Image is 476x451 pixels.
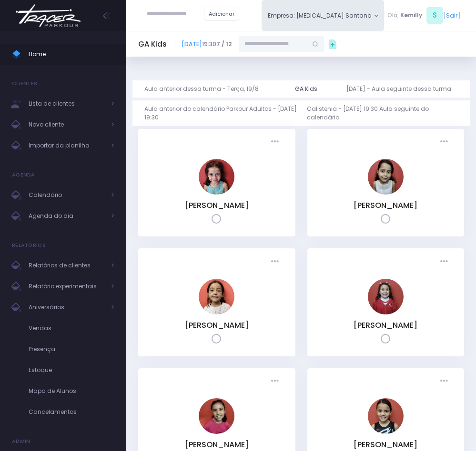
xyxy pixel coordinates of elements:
[354,320,417,331] a: [PERSON_NAME]
[12,432,30,451] h4: Admin
[29,343,114,355] span: Presença
[368,308,404,316] a: Manuella de Oliveira
[29,98,105,110] span: Lista de clientes
[12,236,46,255] h4: Relatórios
[138,40,167,49] h5: GA Kids
[368,188,404,196] a: Manuela Zuquette
[368,159,404,195] img: Manuela Zuquette
[354,439,417,450] a: [PERSON_NAME]
[12,166,35,185] h4: Agenda
[295,85,317,93] div: GA Kids
[307,100,458,126] a: Calistenia - [DATE] 19:30 Aula seguinte do calendário
[29,364,114,376] span: Estoque
[368,398,404,434] img: Marina Bravo Tavares de Lima
[199,188,234,196] a: Manoela mafra
[144,100,307,126] a: Aula anterior do calendário Parkour Adultos - [DATE] 19:30
[185,320,249,331] a: [PERSON_NAME]
[216,40,232,48] strong: 7 / 12
[182,40,202,48] a: [DATE]
[185,439,249,450] a: [PERSON_NAME]
[29,301,105,314] span: Aniversários
[426,7,443,24] span: S
[199,398,234,434] img: Maria Clara Giglio Correa
[182,40,232,49] span: 19:30
[400,11,422,20] span: Kemilly
[29,322,114,334] span: Vendas
[29,280,105,293] span: Relatório experimentais
[387,11,399,20] span: Olá,
[204,7,239,21] a: Adicionar
[144,80,266,98] a: Aula anterior dessa turma - Terça, 19/8
[29,139,105,152] span: Importar da planilha
[368,428,404,436] a: Marina Bravo Tavares de Lima
[346,80,458,98] a: [DATE] - Aula seguinte dessa turma
[29,210,105,222] span: Agenda do dia
[12,74,37,93] h4: Clientes
[29,48,114,60] span: Home
[185,200,249,211] a: [PERSON_NAME]
[199,308,234,316] a: Manuella Musqueira
[29,118,105,131] span: Novo cliente
[199,279,234,314] img: Manuella Musqueira
[29,189,105,201] span: Calendário
[446,11,458,20] a: Sair
[384,6,464,25] div: [ ]
[199,428,234,436] a: Maria Clara Giglio Correa
[29,406,114,418] span: Cancelamentos
[199,159,234,195] img: Manoela mafra
[368,279,404,314] img: Manuella de Oliveira
[29,259,105,272] span: Relatórios de clientes
[354,200,417,211] a: [PERSON_NAME]
[29,385,114,397] span: Mapa de Alunos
